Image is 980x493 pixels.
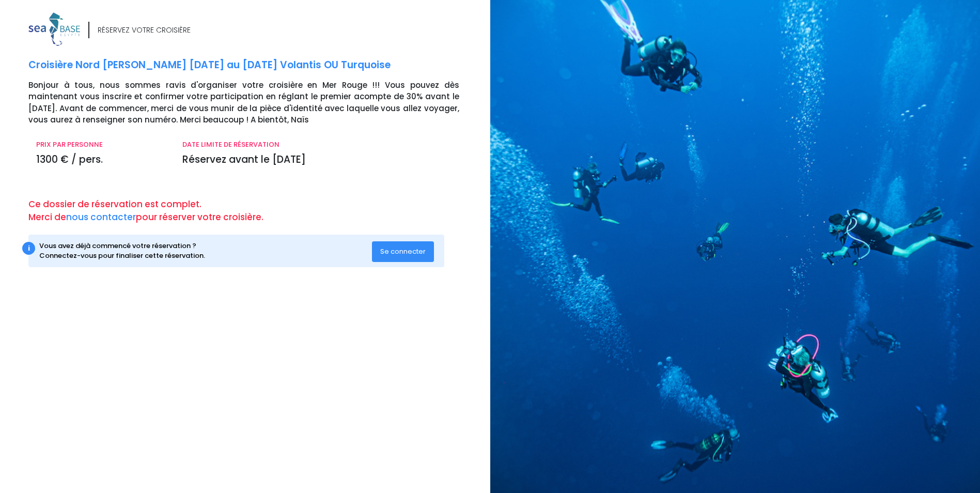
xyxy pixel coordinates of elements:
[182,152,459,167] p: Réservez avant le [DATE]
[36,140,167,150] p: PRIX PAR PERSONNE
[36,152,167,167] p: 1300 € / pers.
[182,140,459,150] p: DATE LIMITE DE RÉSERVATION
[98,25,191,36] div: RÉSERVEZ VOTRE CROISIÈRE
[372,246,434,255] a: Se connecter
[28,12,80,46] img: logo_color1.png
[28,198,483,224] p: Ce dossier de réservation est complet. Merci de pour réserver votre croisière.
[22,242,35,255] div: i
[28,58,483,73] p: Croisière Nord [PERSON_NAME] [DATE] au [DATE] Volantis OU Turquoise
[66,211,136,223] a: nous contacter
[28,80,483,126] p: Bonjour à tous, nous sommes ravis d'organiser votre croisière en Mer Rouge !!! Vous pouvez dès ma...
[372,241,434,262] button: Se connecter
[380,246,426,256] span: Se connecter
[39,241,372,261] div: Vous avez déjà commencé votre réservation ? Connectez-vous pour finaliser cette réservation.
